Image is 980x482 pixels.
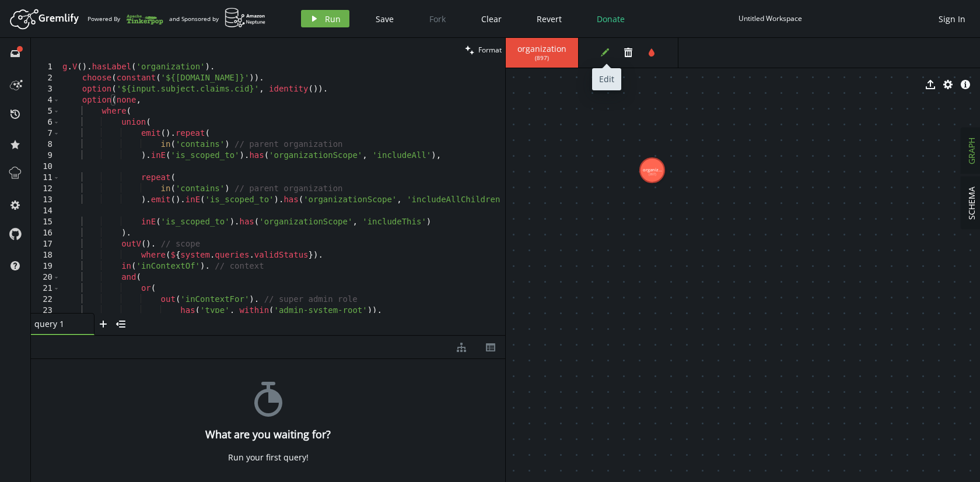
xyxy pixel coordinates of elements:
[31,117,60,128] div: 6
[939,13,965,24] span: Sign In
[738,14,802,23] div: Untitled Workspace
[31,206,60,217] div: 14
[31,150,60,161] div: 9
[31,272,60,283] div: 20
[649,172,656,177] tspan: (897)
[31,294,60,305] div: 22
[225,8,266,28] img: AWS Neptune
[31,161,60,173] div: 10
[31,84,60,95] div: 3
[31,106,60,117] div: 5
[588,10,633,27] button: Donate
[537,13,562,24] span: Revert
[367,10,402,27] button: Save
[592,68,621,90] div: Edit
[461,38,505,62] button: Format
[31,217,60,228] div: 15
[31,261,60,272] div: 19
[528,10,570,27] button: Revert
[169,8,266,30] div: and Sponsored by
[301,10,349,27] button: Run
[473,10,510,27] button: Clear
[966,187,977,220] span: SCHEMA
[535,54,549,62] span: ( 897 )
[205,428,331,441] h4: What are you waiting for?
[597,13,625,24] span: Donate
[966,138,977,164] span: GRAPH
[87,9,163,29] div: Powered By
[31,73,60,84] div: 2
[376,13,394,24] span: Save
[228,452,309,463] div: Run your first query!
[31,139,60,150] div: 8
[34,318,81,329] span: query 1
[429,13,446,24] span: Fork
[643,167,662,173] tspan: organiz...
[31,173,60,184] div: 11
[933,10,971,27] button: Sign In
[481,13,502,24] span: Clear
[478,45,502,55] span: Format
[31,239,60,250] div: 17
[420,10,455,27] button: Fork
[31,283,60,294] div: 21
[31,128,60,139] div: 7
[31,228,60,239] div: 16
[31,305,60,316] div: 23
[31,195,60,206] div: 13
[31,184,60,195] div: 12
[31,95,60,106] div: 4
[31,62,60,73] div: 1
[325,13,341,24] span: Run
[31,250,60,261] div: 18
[517,44,566,54] span: organization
